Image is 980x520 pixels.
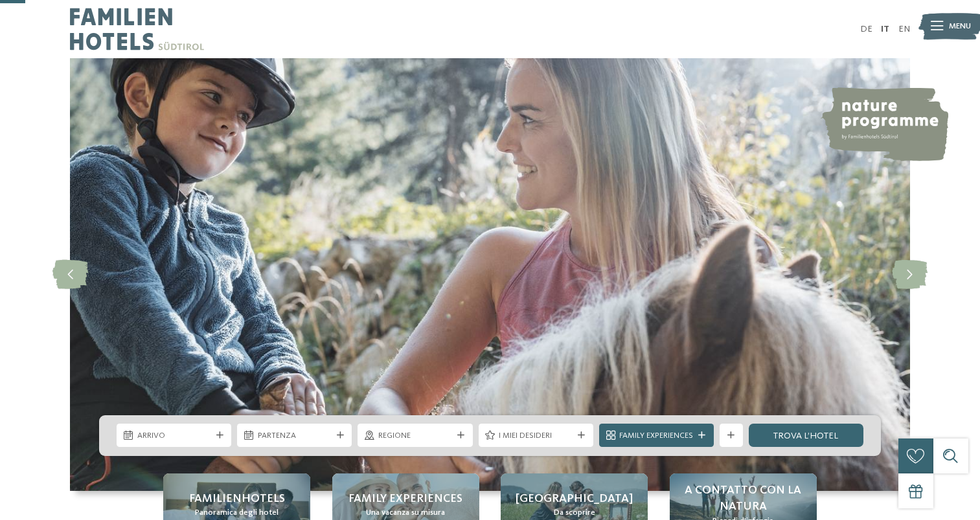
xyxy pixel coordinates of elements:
[881,25,889,34] a: IT
[499,430,573,442] span: I miei desideri
[619,430,693,442] span: Family Experiences
[189,491,285,507] span: Familienhotels
[860,25,872,34] a: DE
[820,87,948,161] img: nature programme by Familienhotels Südtirol
[378,430,452,442] span: Regione
[749,424,863,447] a: trova l’hotel
[366,507,445,519] span: Una vacanza su misura
[348,491,462,507] span: Family experiences
[949,21,971,32] span: Menu
[137,430,211,442] span: Arrivo
[898,25,910,34] a: EN
[516,491,633,507] span: [GEOGRAPHIC_DATA]
[681,482,805,515] span: A contatto con la natura
[554,507,595,519] span: Da scoprire
[258,430,332,442] span: Partenza
[70,58,910,491] img: Family hotel Alto Adige: the happy family places!
[195,507,279,519] span: Panoramica degli hotel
